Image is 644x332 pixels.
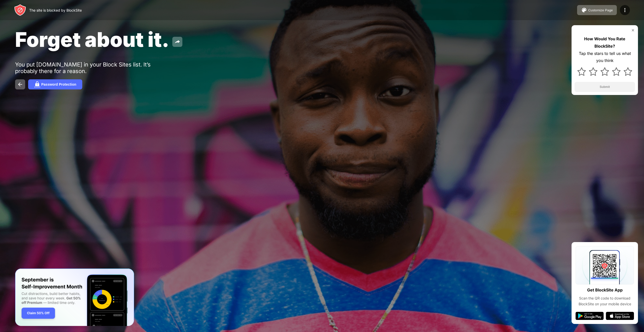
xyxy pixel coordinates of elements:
iframe: Banner [15,269,134,326]
img: qrcode.svg [576,246,634,284]
span: Forget about it. [15,27,169,52]
img: app-store.svg [606,312,634,320]
img: menu-icon.svg [622,7,628,13]
div: Get BlockSite App [587,286,623,294]
button: Submit [575,82,635,92]
div: The site is blocked by BlockSite [29,8,82,12]
img: back.svg [17,81,23,87]
img: star.svg [600,67,609,76]
div: You put [DOMAIN_NAME] in your Block Sites list. It’s probably there for a reason. [15,61,171,74]
div: Scan the QR code to download BlockSite on your mobile device [576,295,634,307]
div: How Would You Rate BlockSite? [575,35,635,50]
img: star.svg [589,67,597,76]
button: Password Protection [28,79,82,89]
img: password.svg [34,81,40,87]
img: rate-us-close.svg [631,28,635,32]
img: star.svg [624,67,632,76]
img: header-logo.svg [14,4,26,16]
img: google-play.svg [576,312,604,320]
img: pallet.svg [581,7,587,13]
div: Customize Page [588,8,613,12]
img: star.svg [612,67,621,76]
div: Tap the stars to tell us what you think [575,50,635,64]
img: share.svg [174,39,180,45]
div: Password Protection [41,82,76,86]
img: star.svg [577,67,586,76]
button: Customize Page [577,5,617,15]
